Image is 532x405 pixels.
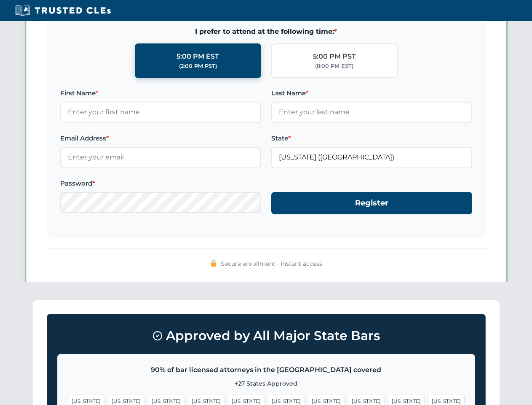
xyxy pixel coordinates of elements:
[57,324,475,347] h3: Approved by All Major State Bars
[60,88,261,98] label: First Name
[271,147,472,168] input: Florida (FL)
[221,259,322,268] span: Secure enrollment • Instant access
[176,51,219,62] div: 5:00 PM EST
[271,133,472,143] label: State
[60,102,261,123] input: Enter your first name
[271,88,472,98] label: Last Name
[315,62,353,70] div: (8:00 PM EST)
[271,102,472,123] input: Enter your last name
[13,4,113,17] img: Trusted CLEs
[179,62,217,70] div: (2:00 PM PST)
[271,192,472,214] button: Register
[313,51,356,62] div: 5:00 PM PST
[60,147,261,168] input: Enter your email
[210,260,217,267] img: 🔒
[60,178,261,189] label: Password
[60,133,261,143] label: Email Address
[68,364,465,375] p: 90% of bar licensed attorneys in the [GEOGRAPHIC_DATA] covered
[68,379,465,388] p: +27 States Approved
[60,26,472,37] span: I prefer to attend at the following time:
